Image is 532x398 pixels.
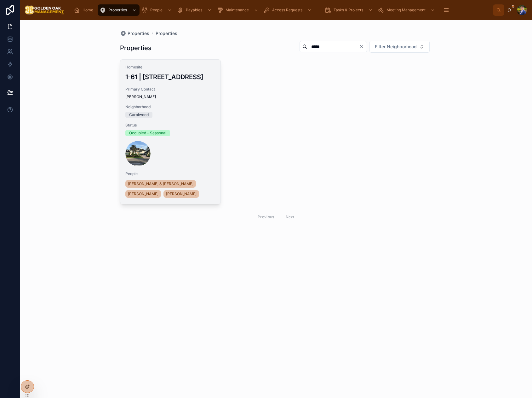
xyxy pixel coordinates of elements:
span: Tasks & Projects [334,8,363,13]
a: Maintenance [215,4,261,16]
span: Status [125,123,215,128]
button: Clear [359,44,367,49]
span: Filter Neighborhood [375,44,417,50]
a: Meeting Management [376,4,438,16]
span: Properties [128,30,149,37]
div: Carolwood [129,112,149,118]
button: Select Button [369,41,430,53]
span: Home [83,8,93,13]
div: Occupied - Seasonal [129,130,166,136]
span: [PERSON_NAME] [166,191,197,196]
span: Access Requests [272,8,302,13]
a: Properties [98,4,140,16]
a: Properties [120,30,149,37]
a: Home [72,4,98,16]
span: People [150,8,163,13]
a: [PERSON_NAME] [125,190,161,198]
span: [PERSON_NAME] [125,94,215,99]
a: Payables [175,4,215,16]
span: Homesite [125,65,215,70]
div: scrollable content [69,3,493,17]
span: People [125,171,215,176]
a: Tasks & Projects [323,4,376,16]
a: [PERSON_NAME] & [PERSON_NAME] [125,180,196,188]
span: Meeting Management [386,8,426,13]
h1: Properties [120,44,152,52]
a: [PERSON_NAME] [163,190,199,198]
span: Payables [186,8,202,13]
span: Primary Contact [125,87,215,92]
a: Homesite1-61 | [STREET_ADDRESS]Primary Contact[PERSON_NAME]NeighborhoodCarolwoodStatusOccupied - ... [120,59,221,204]
a: People [140,4,175,16]
span: Properties [108,8,127,13]
h3: 1-61 | [STREET_ADDRESS] [125,72,215,82]
a: Properties [156,30,177,37]
span: [PERSON_NAME] [128,191,158,196]
span: Maintenance [226,8,249,13]
span: [PERSON_NAME] & [PERSON_NAME] [128,181,193,186]
img: App logo [25,5,64,15]
a: Access Requests [261,4,315,16]
span: Neighborhood [125,104,215,109]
